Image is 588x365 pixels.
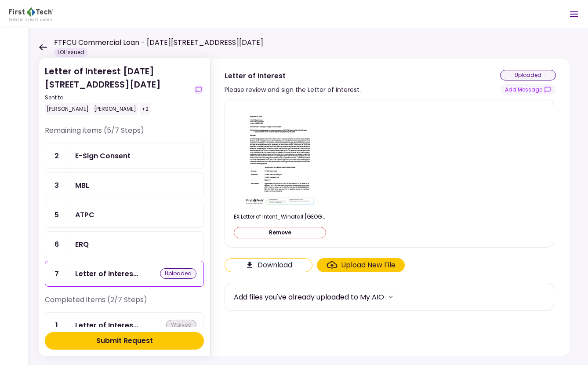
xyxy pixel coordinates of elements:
button: Click here to download the document [225,258,312,272]
button: Submit Request [45,332,204,350]
button: show-messages [500,84,556,95]
div: 7 [45,261,68,286]
span: Click here to upload the required document [317,258,405,272]
div: 2 [45,143,68,168]
div: Letter of Interest [225,70,361,81]
h1: FTFCU Commercial Loan - [DATE][STREET_ADDRESS][DATE] [54,37,263,48]
a: 2E-Sign Consent [45,143,204,169]
div: Letter of InterestPlease review and sign the Letter of Interest.uploadedshow-messagesEX Letter of... [210,58,570,356]
a: 6ERQ [45,231,204,257]
div: ERQ [75,239,89,250]
div: ATPC [75,209,94,220]
div: 1 [45,313,68,338]
button: Open menu [563,4,584,25]
div: uploaded [160,268,196,279]
div: EX Letter of Intent_Windfall Rockville.pdf [234,213,326,221]
div: 3 [45,173,68,198]
a: 7Letter of Interestuploaded [45,261,204,287]
div: Add files you've already uploaded to My AIO [234,292,384,303]
div: E-Sign Consent [75,150,131,161]
div: waived [166,320,196,330]
div: Sent to: [45,94,190,102]
div: Please review and sign the Letter of Interest. [225,84,361,95]
div: Letter of Interest [75,268,138,279]
div: Letter of Interest [75,320,138,331]
div: Upload New File [341,260,396,270]
div: 6 [45,232,68,257]
div: Letter of Interest [DATE][STREET_ADDRESS][DATE] [45,65,190,115]
button: show-messages [193,84,204,95]
div: Submit Request [96,336,153,346]
div: 5 [45,202,68,227]
button: Remove [234,227,326,238]
div: +2 [140,103,150,115]
div: [PERSON_NAME] [92,103,138,115]
div: LOI Issued [54,48,88,57]
div: Remaining items (5/7 Steps) [45,125,204,143]
img: Partner icon [9,7,53,21]
a: 5ATPC [45,202,204,228]
a: 1Letter of Interestwaived [45,312,204,338]
div: uploaded [500,70,556,80]
a: 3MBL [45,172,204,198]
div: MBL [75,180,89,191]
button: more [384,290,397,303]
div: Completed items (2/7 Steps) [45,295,204,312]
div: [PERSON_NAME] [45,103,91,115]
